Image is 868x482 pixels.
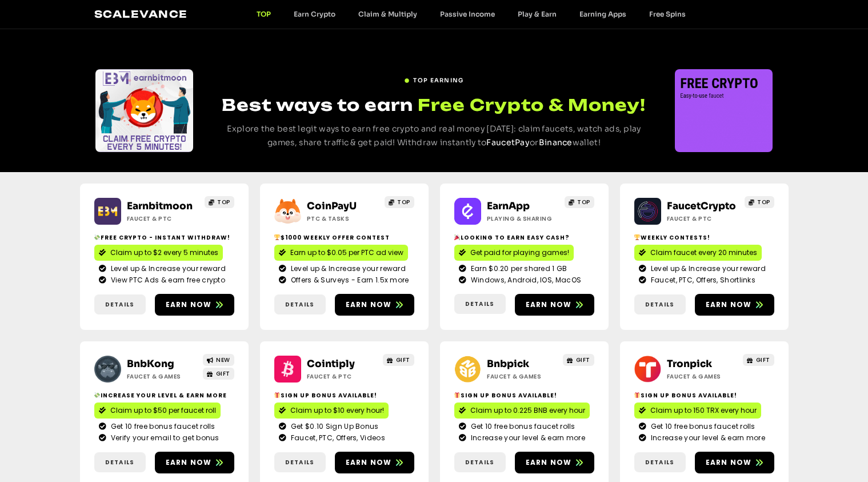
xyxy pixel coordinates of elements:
a: CoinPayU [307,200,357,212]
span: GIFT [576,356,590,364]
span: Get $0.10 Sign Up Bonus [288,421,379,432]
h2: Sign Up Bonus Available! [454,391,594,400]
span: Get 10 free bonus faucet rolls [108,421,215,432]
a: Free Spins [638,10,697,18]
span: Level up & Increase your reward [288,264,406,274]
a: TOP [245,10,282,18]
span: Earn now [346,457,392,468]
img: 💸 [94,234,100,240]
span: Best ways to earn [222,95,413,115]
a: GIFT [563,354,594,366]
a: GIFT [743,354,774,366]
span: Get 10 free bonus faucet rolls [648,421,755,432]
a: Cointiply [307,358,355,370]
a: Earn now [335,452,414,473]
span: Offers & Surveys - Earn 1.5x more [288,275,409,285]
a: Earning Apps [568,10,638,18]
span: Details [105,300,134,309]
span: TOP [577,198,590,206]
h2: Sign up bonus available! [274,391,414,400]
a: Claim up to $50 per faucet roll [94,403,221,419]
a: Play & Earn [506,10,568,18]
span: Details [285,300,314,309]
h2: Faucet & Games [127,372,198,381]
a: Claim up to $10 every hour! [274,403,389,419]
span: TOP EARNING [413,76,463,85]
a: NEW [203,354,234,366]
span: Details [465,458,494,467]
span: Claim up to 0.225 BNB every hour [470,405,585,416]
div: Slides [675,69,773,152]
a: TOP [205,196,234,208]
span: Earn now [526,457,572,468]
a: Claim up to 150 TRX every hour [634,403,761,419]
a: Claim up to $2 every 5 minutes [94,245,223,261]
a: FaucetPay [486,137,530,148]
a: Earn now [155,294,234,316]
span: Faucet, PTC, Offers, Videos [288,433,385,443]
h2: Looking to Earn Easy Cash? [454,233,594,242]
a: Details [94,452,146,472]
span: Claim up to $2 every 5 minutes [110,248,218,258]
a: TOP [745,196,774,208]
h2: Weekly contests! [634,233,774,242]
h2: Faucet & Games [667,372,738,381]
span: Earn $0.20 per shared 1 GB [468,264,567,274]
span: Level up & Increase your reward [648,264,766,274]
span: Claim up to 150 TRX every hour [650,405,757,416]
h2: Free crypto - Instant withdraw! [94,233,234,242]
h2: $1000 Weekly Offer contest [274,233,414,242]
img: 🎉 [454,234,460,240]
img: 🎁 [454,392,460,398]
nav: Menu [245,10,697,18]
a: Earn Crypto [282,10,347,18]
span: Free Crypto & Money! [418,94,646,116]
a: Earn now [515,452,594,473]
a: GIFT [203,368,234,380]
img: 🏆 [634,234,640,240]
span: Earn now [706,300,752,310]
span: Windows, Android, IOS, MacOS [468,275,581,285]
span: Details [285,458,314,467]
h2: Faucet & Games [487,372,558,381]
span: Details [645,458,674,467]
a: BnbKong [127,358,174,370]
a: Details [94,294,146,314]
h2: Playing & Sharing [487,214,558,223]
a: Details [634,294,686,314]
a: Earn now [695,452,774,473]
a: Tronpick [667,358,712,370]
span: Claim up to $50 per faucet roll [110,405,216,416]
a: Scalevance [94,8,188,20]
span: Increase your level & earn more [648,433,765,443]
span: Details [465,300,494,308]
span: Earn now [346,300,392,310]
a: TOP [385,196,414,208]
a: Earn now [335,294,414,316]
span: TOP [397,198,410,206]
a: EarnApp [487,200,530,212]
a: Claim faucet every 20 minutes [634,245,762,261]
h2: Sign Up Bonus Available! [634,391,774,400]
span: Level up & Increase your reward [108,264,226,274]
span: GIFT [756,356,770,364]
span: Verify your email to get bonus [108,433,219,443]
div: Slides [95,69,193,152]
a: Earn up to $0.05 per PTC ad view [274,245,408,261]
a: Passive Income [429,10,506,18]
a: Get paid for playing games! [454,245,574,261]
a: Details [274,294,326,314]
span: Get 10 free bonus faucet rolls [468,421,575,432]
a: FaucetCrypto [667,200,736,212]
a: Details [634,452,686,472]
img: 🏆 [274,234,280,240]
span: Get paid for playing games! [470,248,569,258]
span: Claim faucet every 20 minutes [650,248,757,258]
a: Binance [539,137,573,148]
a: Bnbpick [487,358,529,370]
img: 🎁 [634,392,640,398]
a: TOP [565,196,594,208]
span: GIFT [216,369,230,378]
span: Details [645,300,674,309]
h2: Increase your level & earn more [94,391,234,400]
